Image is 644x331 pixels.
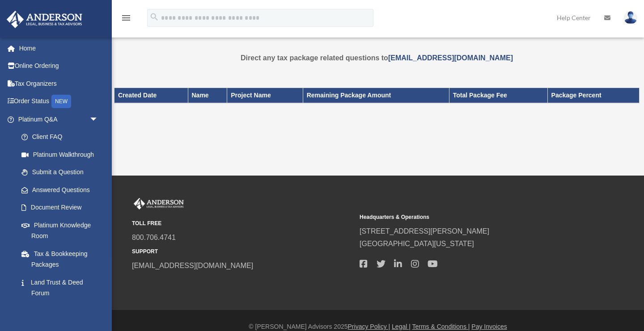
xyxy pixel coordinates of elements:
[51,95,71,108] div: NEW
[114,88,188,103] th: Created Date
[121,16,131,23] a: menu
[360,240,474,247] a: [GEOGRAPHIC_DATA][US_STATE]
[132,219,353,228] small: TOLL FREE
[13,273,112,302] a: Land Trust & Deed Forum
[121,13,131,23] i: menu
[13,146,112,163] a: Platinum Walkthrough
[132,262,253,269] a: [EMAIL_ADDRESS][DOMAIN_NAME]
[132,198,186,209] img: Anderson Advisors Platinum Portal
[132,234,176,241] a: 800.706.4741
[6,110,112,128] a: Platinum Q&Aarrow_drop_down
[303,88,449,103] th: Remaining Package Amount
[6,92,112,111] a: Order StatusNEW
[4,11,85,28] img: Anderson Advisors Platinum Portal
[13,245,107,273] a: Tax & Bookkeeping Packages
[449,88,547,103] th: Total Package Fee
[13,181,112,199] a: Answered Questions
[392,323,411,330] a: Legal |
[547,88,639,103] th: Package Percent
[13,163,112,181] a: Submit a Question
[89,110,107,129] span: arrow_drop_down
[132,247,353,256] small: SUPPORT
[227,88,303,103] th: Project Name
[6,75,112,92] a: Tax Organizers
[6,57,112,75] a: Online Ordering
[241,54,513,62] strong: Direct any tax package related questions to
[624,11,637,24] img: User Pic
[13,216,112,245] a: Platinum Knowledge Room
[388,54,513,62] a: [EMAIL_ADDRESS][DOMAIN_NAME]
[348,323,390,330] a: Privacy Policy |
[188,88,227,103] th: Name
[360,227,489,235] a: [STREET_ADDRESS][PERSON_NAME]
[412,323,470,330] a: Terms & Conditions |
[13,128,112,146] a: Client FAQ
[149,12,159,22] i: search
[6,39,112,57] a: Home
[360,213,581,222] small: Headquarters & Operations
[13,199,112,217] a: Document Review
[471,323,507,330] a: Pay Invoices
